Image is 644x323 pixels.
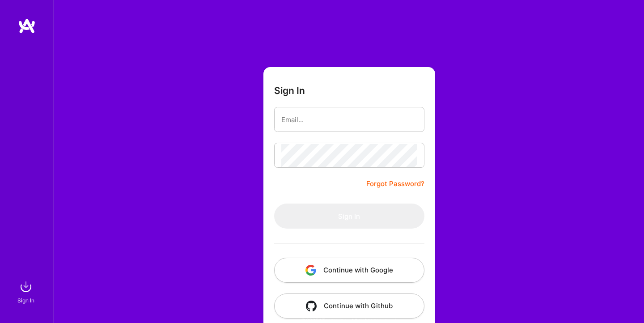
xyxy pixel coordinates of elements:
img: sign in [17,278,35,296]
h3: Sign In [274,85,305,96]
img: icon [305,265,316,276]
img: logo [18,18,36,34]
a: sign inSign In [19,278,35,305]
input: Email... [281,108,417,131]
keeper-lock: Open Keeper Popup [406,114,416,125]
button: Continue with Google [274,258,424,283]
img: icon [306,301,317,311]
button: Sign In [274,204,424,229]
button: Continue with Github [274,293,424,319]
div: Sign In [17,296,34,305]
a: Forgot Password? [366,178,424,189]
